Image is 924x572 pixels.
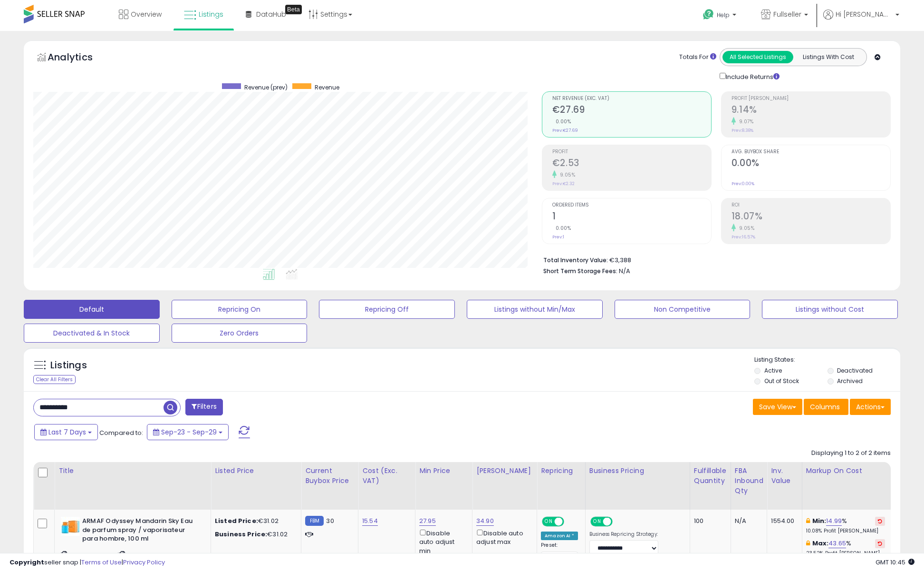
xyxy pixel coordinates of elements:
[61,517,80,536] img: 31pmjp1n8ML._SL40_.jpg
[810,402,840,412] span: Columns
[557,171,576,178] small: 9.05%
[806,517,885,534] div: %
[563,518,578,526] span: OFF
[736,118,754,125] small: 9.07%
[476,516,494,526] a: 34.90
[762,300,898,319] button: Listings without Cost
[541,466,581,476] div: Repricing
[552,158,711,170] h2: €2.53
[589,531,658,538] label: Business Repricing Strategy:
[731,158,890,170] h2: 0.00%
[199,10,223,19] span: Listings
[615,300,751,319] button: Non Competitive
[541,532,578,540] div: Amazon AI *
[543,256,608,264] b: Total Inventory Value:
[836,10,893,19] span: Hi [PERSON_NAME]
[735,517,760,525] div: N/A
[552,181,575,187] small: Prev: €2.32
[34,424,98,440] button: Last 7 Days
[10,558,165,567] div: seller snap | |
[837,366,873,375] label: Deactivated
[215,516,258,525] b: Listed Price:
[753,399,802,415] button: Save View
[172,324,308,343] button: Zero Orders
[319,300,455,319] button: Repricing Off
[731,149,890,155] span: Avg. Buybox Share
[215,530,294,539] div: €31.02
[33,375,76,384] div: Clear All Filters
[24,324,160,343] button: Deactivated & In Stock
[172,300,308,319] button: Repricing On
[315,83,339,91] span: Revenue
[552,96,711,101] span: Net Revenue (Exc. VAT)
[731,211,890,224] h2: 18.07%
[552,234,564,240] small: Prev: 1
[117,551,183,559] span: | SKU: BJ-OADG-WWGG
[722,51,793,63] button: All Selected Listings
[764,366,782,375] label: Active
[694,466,727,486] div: Fulfillable Quantity
[754,355,900,365] p: Listing States:
[58,466,207,476] div: Title
[543,518,555,526] span: ON
[735,466,763,496] div: FBA inbound Qty
[773,10,801,19] span: Fullseller
[552,128,578,133] small: Prev: €27.69
[244,83,288,91] span: Revenue (prev)
[619,266,630,276] span: N/A
[419,516,436,526] a: 27.95
[80,551,116,559] a: B0C3G9J5Q8
[771,466,798,486] div: Inv. value
[712,71,791,82] div: Include Returns
[131,10,162,19] span: Overview
[161,427,217,437] span: Sep-23 - Sep-29
[731,181,754,187] small: Prev: 0.00%
[543,254,884,265] li: €3,388
[736,225,755,232] small: 9.05%
[50,359,87,372] h5: Listings
[703,9,714,20] i: Get Help
[552,149,711,155] span: Profit
[82,517,198,546] b: ARMAF Odyssey Mandarin Sky Eau de parfum spray / vaporisateur para hombre, 100 ml
[326,516,334,525] span: 30
[679,53,716,62] div: Totals For
[285,5,302,14] div: Tooltip anchor
[591,518,603,526] span: ON
[552,203,711,208] span: Ordered Items
[876,558,914,567] span: 2025-10-7 10:45 GMT
[48,50,111,66] h5: Analytics
[552,225,571,232] small: 0.00%
[806,528,885,534] p: 10.08% Profit [PERSON_NAME]
[362,466,411,486] div: Cost (Exc. VAT)
[731,128,753,133] small: Prev: 8.38%
[826,516,842,526] a: 14.99
[541,542,578,563] div: Preset:
[717,11,730,19] span: Help
[812,539,829,548] b: Max:
[811,449,891,458] div: Displaying 1 to 2 of 2 items
[771,517,794,525] div: 1554.00
[123,558,165,567] a: Privacy Policy
[552,104,711,117] h2: €27.69
[731,104,890,117] h2: 9.14%
[611,518,626,526] span: OFF
[419,466,468,476] div: Min Price
[828,539,846,548] a: 43.65
[850,399,891,415] button: Actions
[806,466,888,476] div: Markup on Cost
[81,558,122,567] a: Terms of Use
[837,377,863,385] label: Archived
[764,377,799,385] label: Out of Stock
[215,466,297,476] div: Listed Price
[804,399,848,415] button: Columns
[256,10,286,19] span: DataHub
[806,539,885,557] div: %
[793,51,864,63] button: Listings With Cost
[467,300,603,319] button: Listings without Min/Max
[48,427,86,437] span: Last 7 Days
[731,96,890,101] span: Profit [PERSON_NAME]
[10,558,44,567] strong: Copyright
[731,203,890,208] span: ROI
[185,399,222,415] button: Filters
[147,424,229,440] button: Sep-23 - Sep-29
